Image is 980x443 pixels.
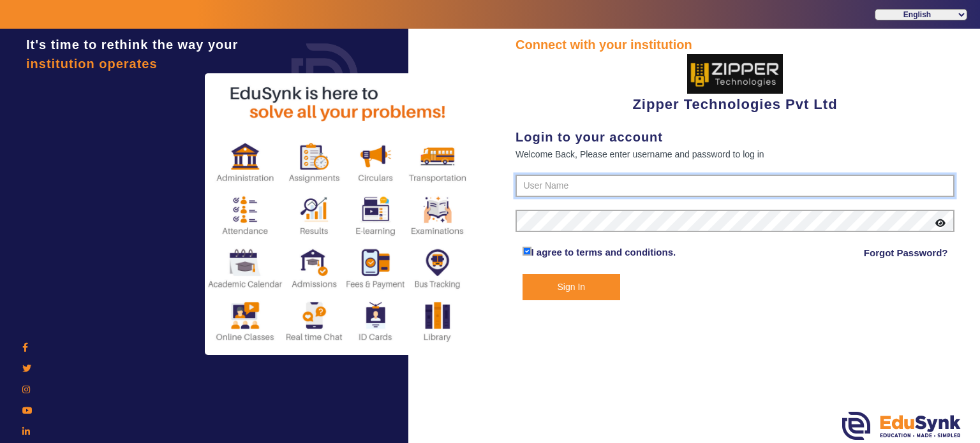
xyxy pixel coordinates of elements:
div: Zipper Technologies Pvt Ltd [516,54,954,115]
img: 36227e3f-cbf6-4043-b8fc-b5c5f2957d0a [687,54,783,94]
button: Sign In [523,274,621,300]
input: User Name [516,175,954,198]
img: edusynk.png [842,412,961,440]
img: login2.png [205,73,473,355]
div: Connect with your institution [516,35,954,54]
img: login.png [277,29,373,124]
a: I agree to terms and conditions. [531,247,676,258]
span: institution operates [26,57,158,71]
span: It's time to rethink the way your [26,38,238,52]
a: Forgot Password? [864,245,948,261]
div: Login to your account [516,127,954,147]
div: Welcome Back, Please enter username and password to log in [516,147,954,162]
